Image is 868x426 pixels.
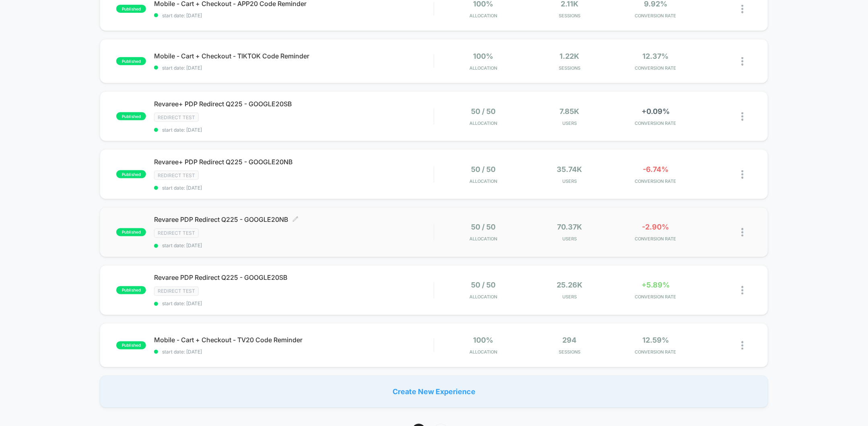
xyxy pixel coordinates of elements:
span: published [116,228,146,236]
span: 50 / 50 [471,223,496,232]
span: Users [529,178,611,184]
img: close [742,286,744,295]
span: published [116,57,146,65]
span: Revaree+ PDP Redirect Q225 - GOOGLE20SB [154,100,434,108]
span: Allocation [469,178,497,184]
span: CONVERSION RATE [615,349,697,355]
span: Redirect Test [154,229,199,238]
span: start date: [DATE] [154,349,434,355]
span: Redirect Test [154,113,199,122]
span: 70.37k [557,223,582,232]
span: +0.09% [642,107,670,116]
span: Allocation [469,13,497,19]
span: Revaree PDP Redirect Q225 - GOOGLE20SB [154,274,434,282]
img: close [742,112,744,121]
span: Mobile - Cart + Checkout - TIKTOK Code Reminder [154,52,434,60]
span: -2.90% [642,223,669,232]
span: Allocation [469,236,497,242]
span: Allocation [469,349,497,355]
span: 50 / 50 [471,165,496,174]
span: +5.89% [642,281,670,290]
span: Revaree PDP Redirect Q225 - GOOGLE20NB [154,216,434,224]
span: 25.26k [557,281,582,290]
span: CONVERSION RATE [615,294,697,300]
div: Create New Experience [100,376,768,408]
span: 294 [563,336,577,345]
span: published [116,286,146,294]
span: published [116,341,146,349]
span: published [116,112,146,120]
span: Allocation [469,65,497,71]
img: close [742,57,744,66]
span: CONVERSION RATE [615,13,697,19]
img: close [742,228,744,237]
span: 50 / 50 [471,281,496,290]
span: 1.22k [560,52,580,60]
span: 100% [473,336,494,345]
span: Revaree+ PDP Redirect Q225 - GOOGLE20NB [154,158,434,166]
span: Allocation [469,294,497,300]
span: 35.74k [557,165,582,174]
span: published [116,170,146,178]
span: CONVERSION RATE [615,178,697,184]
span: start date: [DATE] [154,127,434,133]
span: 100% [473,52,494,60]
span: Sessions [529,65,611,71]
span: Sessions [529,13,611,19]
img: close [742,170,744,179]
span: start date: [DATE] [154,243,434,249]
span: 12.37% [643,52,669,60]
span: CONVERSION RATE [615,65,697,71]
span: 7.85k [560,107,580,116]
span: CONVERSION RATE [615,236,697,242]
span: Users [529,120,611,126]
span: 50 / 50 [471,107,496,116]
span: start date: [DATE] [154,301,434,307]
span: CONVERSION RATE [615,120,697,126]
span: 12.59% [642,336,669,345]
span: start date: [DATE] [154,65,434,71]
span: published [116,5,146,13]
img: close [742,341,744,350]
span: Redirect Test [154,287,199,296]
span: start date: [DATE] [154,12,434,19]
span: Sessions [529,349,611,355]
img: close [742,5,744,13]
span: Mobile - Cart + Checkout - TV20 Code Reminder [154,336,434,344]
span: Users [529,294,611,300]
span: Users [529,236,611,242]
span: start date: [DATE] [154,185,434,191]
span: Allocation [469,120,497,126]
span: -6.74% [643,165,668,174]
span: Redirect Test [154,171,199,180]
